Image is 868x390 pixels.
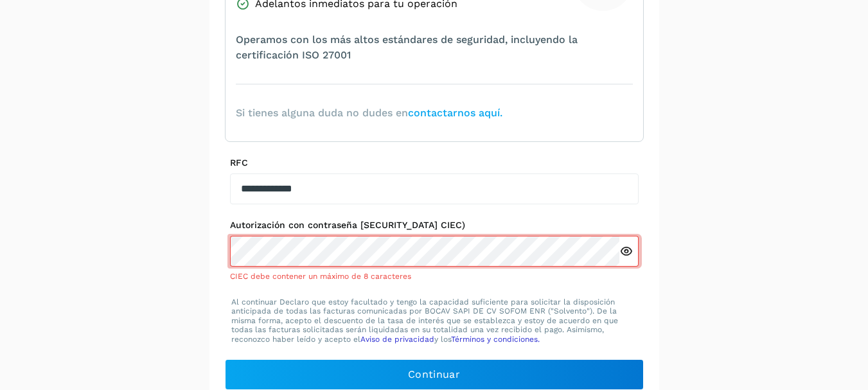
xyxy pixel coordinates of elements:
a: contactarnos aquí. [408,107,502,119]
span: Continuar [408,368,460,382]
span: CIEC debe contener un máximo de 8 caracteres [230,272,411,281]
p: Al continuar Declaro que estoy facultado y tengo la capacidad suficiente para solicitar la dispos... [231,297,637,344]
button: Continuar [225,359,644,390]
a: Aviso de privacidad [360,335,434,344]
span: Operamos con los más altos estándares de seguridad, incluyendo la certificación ISO 27001 [236,32,633,63]
label: Autorización con contraseña [SECURITY_DATA] CIEC) [230,220,639,231]
span: Si tienes alguna duda no dudes en [236,105,502,121]
label: RFC [230,157,639,168]
a: Términos y condiciones. [451,335,540,344]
